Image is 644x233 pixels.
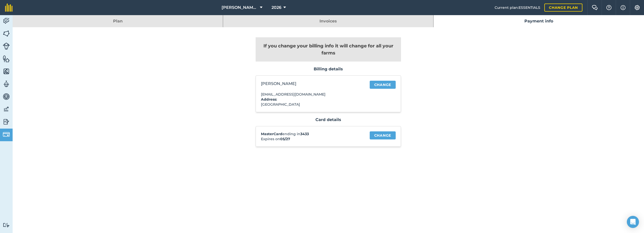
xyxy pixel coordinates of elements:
img: A cog icon [634,5,640,10]
strong: MasterCard [261,132,282,136]
img: svg+xml;base64,PD94bWwgdmVyc2lvbj0iMS4wIiBlbmNvZGluZz0idXRmLTgiPz4KPCEtLSBHZW5lcmF0b3I6IEFkb2JlIE... [3,223,10,227]
a: Invoices [223,15,433,27]
img: svg+xml;base64,PD94bWwgdmVyc2lvbj0iMS4wIiBlbmNvZGluZz0idXRmLTgiPz4KPCEtLSBHZW5lcmF0b3I6IEFkb2JlIE... [3,93,10,100]
span: Current plan : ESSENTIALS [495,5,540,10]
img: Two speech bubbles overlapping with the left bubble in the forefront [592,5,598,10]
img: A question mark icon [606,5,612,10]
img: svg+xml;base64,PD94bWwgdmVyc2lvbj0iMS4wIiBlbmNvZGluZz0idXRmLTgiPz4KPCEtLSBHZW5lcmF0b3I6IEFkb2JlIE... [3,80,10,88]
strong: If you change your billing info it will change for all your farms [263,43,393,56]
a: Plan [13,15,223,27]
p: [EMAIL_ADDRESS][DOMAIN_NAME] [261,92,362,97]
strong: 05/27 [280,137,290,141]
h4: Address: [261,97,362,102]
img: fieldmargin Logo [5,4,13,12]
img: svg+xml;base64,PHN2ZyB4bWxucz0iaHR0cDovL3d3dy53My5vcmcvMjAwMC9zdmciIHdpZHRoPSI1NiIgaGVpZ2h0PSI2MC... [3,68,10,75]
p: [PERSON_NAME] [261,81,362,87]
p: Expires on [261,136,362,141]
a: Change [370,81,396,89]
img: svg+xml;base64,PD94bWwgdmVyc2lvbj0iMS4wIiBlbmNvZGluZz0idXRmLTgiPz4KPCEtLSBHZW5lcmF0b3I6IEFkb2JlIE... [3,43,10,50]
h3: Card details [256,117,401,122]
img: svg+xml;base64,PD94bWwgdmVyc2lvbj0iMS4wIiBlbmNvZGluZz0idXRmLTgiPz4KPCEtLSBHZW5lcmF0b3I6IEFkb2JlIE... [3,118,10,126]
h3: Billing details [256,67,401,72]
a: Change [370,131,396,139]
span: 2026 [272,5,281,11]
a: Change plan [544,4,582,12]
a: Payment info [434,15,644,27]
img: svg+xml;base64,PHN2ZyB4bWxucz0iaHR0cDovL3d3dy53My5vcmcvMjAwMC9zdmciIHdpZHRoPSI1NiIgaGVpZ2h0PSI2MC... [3,30,10,37]
img: svg+xml;base64,PHN2ZyB4bWxucz0iaHR0cDovL3d3dy53My5vcmcvMjAwMC9zdmciIHdpZHRoPSI1NiIgaGVpZ2h0PSI2MC... [3,55,10,63]
img: svg+xml;base64,PHN2ZyB4bWxucz0iaHR0cDovL3d3dy53My5vcmcvMjAwMC9zdmciIHdpZHRoPSIxNyIgaGVpZ2h0PSIxNy... [621,5,626,11]
div: [GEOGRAPHIC_DATA] [261,102,362,107]
span: [PERSON_NAME] Farm Life [222,5,258,11]
p: ending in [261,131,362,136]
img: svg+xml;base64,PD94bWwgdmVyc2lvbj0iMS4wIiBlbmNvZGluZz0idXRmLTgiPz4KPCEtLSBHZW5lcmF0b3I6IEFkb2JlIE... [3,131,10,138]
div: Open Intercom Messenger [627,216,639,228]
strong: 3433 [300,132,309,136]
img: svg+xml;base64,PD94bWwgdmVyc2lvbj0iMS4wIiBlbmNvZGluZz0idXRmLTgiPz4KPCEtLSBHZW5lcmF0b3I6IEFkb2JlIE... [3,105,10,113]
img: svg+xml;base64,PD94bWwgdmVyc2lvbj0iMS4wIiBlbmNvZGluZz0idXRmLTgiPz4KPCEtLSBHZW5lcmF0b3I6IEFkb2JlIE... [3,17,10,25]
